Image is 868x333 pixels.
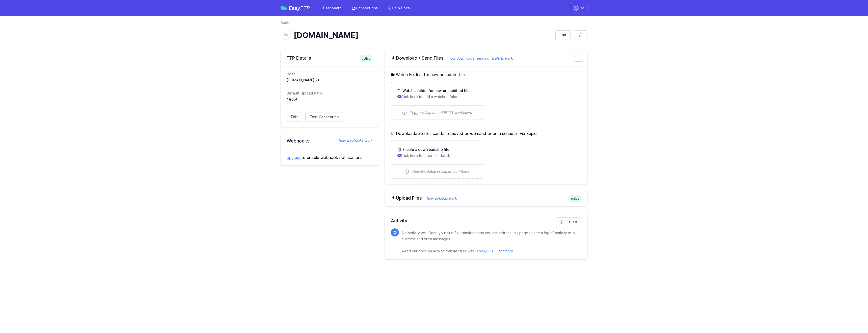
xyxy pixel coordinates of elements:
[287,78,373,83] dd: [DOMAIN_NAME]:21
[287,72,373,77] dt: Host
[391,55,581,61] h2: Download / Send Files
[505,249,513,253] a: more
[391,141,482,178] a: Enable a downloadable file Click here to enter file details Downloadable in Zapier workflows
[391,82,482,120] a: Watch a folder for new or modified files Click here to add a watched folder Triggers Zapier and I...
[287,97,373,102] dd: / (root)
[294,31,551,40] h1: [DOMAIN_NAME]
[402,230,577,254] p: No activity yet. Once your first file transfer starts you can refresh this page to see a log of a...
[391,130,581,136] h5: Downloadable files can be retrieved on-demand or on a schedule via Zapier
[422,196,457,200] a: how uploads work
[391,72,581,78] h5: Watch Folders for new or updated files
[281,149,379,165] div: to enable webhook notifications
[281,6,287,10] img: easyftp_logo.png
[391,195,581,201] h2: Upload Files
[401,147,449,152] h3: Enable a downloadable file
[486,249,496,253] a: IFTTT
[360,55,373,62] span: active
[568,195,581,202] span: active
[287,138,373,144] h2: Webhooks
[474,249,485,253] a: Zapier
[349,4,381,13] a: Connections
[401,88,472,93] h3: Watch a folder for new or modified files
[556,217,581,227] a: Failed
[281,20,587,28] nav: Breadcrumb
[287,91,373,96] dt: Default Upload Path
[289,6,310,11] span: Easy
[385,4,413,13] a: Help Docs
[305,112,343,122] a: Test Connection
[391,217,581,224] h2: Activity
[410,110,472,115] span: Triggers Zapier and IFTTT workflows
[310,114,339,120] span: Test Connection
[397,153,476,158] p: Click here to enter file details
[444,56,513,60] a: how downloads, sending, & alerts work
[555,30,571,40] a: Edit
[300,5,310,11] span: FTP
[287,112,302,122] a: Edit
[412,169,470,174] span: Downloadable in Zapier workflows
[334,138,373,143] a: how webhooks work
[281,20,289,25] a: Back
[320,4,345,13] a: Dashboard
[287,55,373,61] h2: FTP Details
[281,6,310,11] a: EasyFTP
[397,94,476,99] p: Click here to add a watched folder
[287,155,302,160] a: Upgrade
